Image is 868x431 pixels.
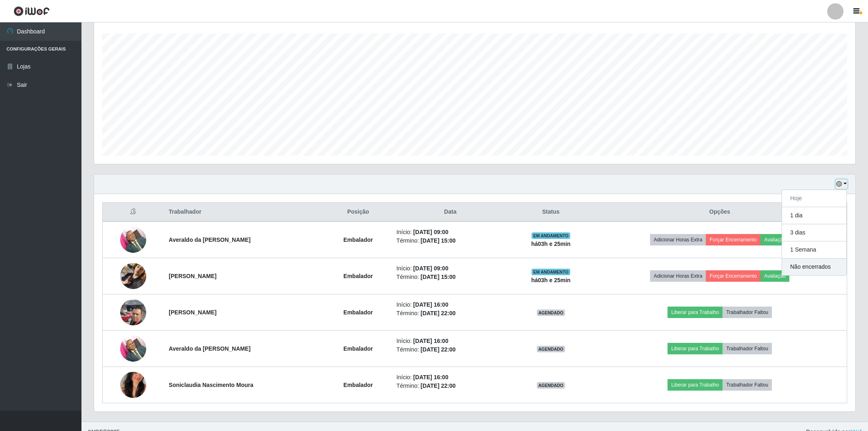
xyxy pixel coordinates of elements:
strong: [PERSON_NAME] [169,309,216,316]
strong: há 03 h e 25 min [531,277,571,283]
button: Hoje [782,190,846,207]
strong: Averaldo da [PERSON_NAME] [169,345,251,352]
time: [DATE] 16:00 [413,338,448,344]
time: [DATE] 09:00 [413,265,448,272]
li: Término: [396,273,504,281]
time: [DATE] 16:00 [413,301,448,308]
button: 1 Semana [782,241,846,259]
span: AGENDADO [537,346,565,352]
strong: Embalador [343,309,373,316]
span: AGENDADO [537,382,565,389]
time: [DATE] 15:00 [421,237,456,244]
img: 1746137035035.jpeg [120,253,146,299]
button: Não encerrados [782,259,846,275]
button: Trabalhador Faltou [723,379,772,391]
time: [DATE] 15:00 [421,274,456,280]
th: Trabalhador [164,203,325,222]
strong: Embalador [343,345,373,352]
button: Trabalhador Faltou [723,307,772,318]
li: Término: [396,236,504,245]
li: Término: [396,345,504,354]
button: Forçar Encerramento [706,270,760,282]
span: EM ANDAMENTO [532,269,570,275]
time: [DATE] 09:00 [413,229,448,235]
strong: Embalador [343,236,373,243]
img: CoreUI Logo [13,6,50,16]
th: Status [509,203,593,222]
strong: Averaldo da [PERSON_NAME] [169,236,251,243]
li: Início: [396,228,504,236]
span: AGENDADO [537,309,565,316]
strong: Embalador [343,382,373,388]
button: 1 dia [782,207,846,224]
li: Término: [396,382,504,390]
th: Posição [325,203,391,222]
li: Início: [396,301,504,309]
time: [DATE] 22:00 [421,346,456,353]
button: Liberar para Trabalho [668,379,723,391]
button: Adicionar Horas Extra [650,234,706,245]
button: Avaliação [760,234,789,245]
button: Trabalhador Faltou [723,343,772,354]
li: Início: [396,337,504,345]
th: Data [391,203,509,222]
time: [DATE] 22:00 [421,382,456,389]
button: Liberar para Trabalho [668,343,723,354]
span: EM ANDAMENTO [532,232,570,239]
button: 3 dias [782,224,846,241]
strong: Soniclaudia Nascimento Moura [169,382,253,388]
button: Forçar Encerramento [706,234,760,245]
button: Liberar para Trabalho [668,307,723,318]
time: [DATE] 22:00 [421,310,456,316]
li: Término: [396,309,504,318]
li: Início: [396,373,504,382]
img: 1715895130415.jpeg [120,362,146,408]
strong: [PERSON_NAME] [169,273,216,279]
img: 1697117733428.jpeg [120,222,146,257]
button: Adicionar Horas Extra [650,270,706,282]
li: Início: [396,264,504,273]
time: [DATE] 16:00 [413,374,448,380]
strong: há 03 h e 25 min [531,241,571,247]
strong: Embalador [343,273,373,279]
img: 1710346365517.jpeg [120,295,146,329]
button: Avaliação [760,270,789,282]
img: 1697117733428.jpeg [120,331,146,366]
th: Opções [593,203,847,222]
